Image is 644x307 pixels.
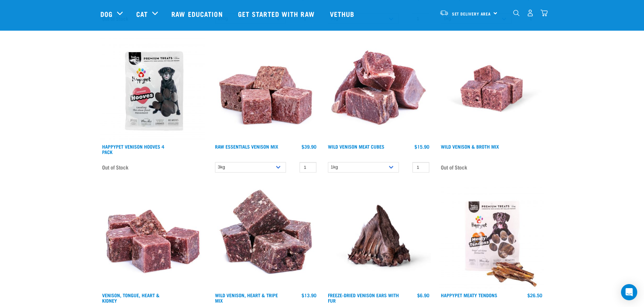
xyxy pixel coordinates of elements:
a: Raw Essentials Venison Mix [215,145,278,148]
a: Freeze-Dried Venison Ears with Fur [328,294,399,302]
div: $6.90 [417,293,429,298]
a: Happypet Meaty Tendons [441,294,497,296]
img: 1181 Wild Venison Meat Cubes Boneless 01 [326,36,431,141]
div: $15.90 [414,144,429,149]
img: home-icon-1@2x.png [513,10,520,16]
div: Open Intercom Messenger [621,284,637,300]
a: Get started with Raw [231,0,323,27]
img: Vension and heart [439,36,544,141]
img: 1113 RE Venison Mix 01 [213,36,318,141]
input: 1 [300,162,316,173]
img: van-moving.png [439,10,449,16]
img: user.png [527,9,534,17]
a: Happypet Venison Hooves 4 Pack [102,145,164,153]
img: 1171 Venison Heart Tripe Mix 01 [213,185,318,289]
a: Wild Venison, Heart & Tripe Mix [215,294,278,302]
img: Happypet Venison Hooves 004 [100,36,205,141]
img: Pile Of Cubed Venison Tongue Mix For Pets [100,185,205,289]
div: $26.50 [527,293,542,298]
a: Wild Venison & Broth Mix [441,145,499,148]
div: $39.90 [302,144,316,149]
img: Happy Pet Meaty Tendons New Package [439,185,544,289]
a: Raw Education [165,0,231,27]
span: Out of Stock [102,162,128,172]
a: Venison, Tongue, Heart & Kidney [102,294,160,302]
a: Dog [100,9,113,19]
input: 1 [412,162,429,173]
a: Cat [136,9,148,19]
img: Raw Essentials Freeze Dried Deer Ears With Fur [326,185,431,289]
a: Vethub [323,0,363,27]
img: home-icon@2x.png [541,9,548,17]
a: Wild Venison Meat Cubes [328,145,384,148]
span: Set Delivery Area [452,12,491,15]
div: $13.90 [302,293,316,298]
span: Out of Stock [441,162,467,172]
